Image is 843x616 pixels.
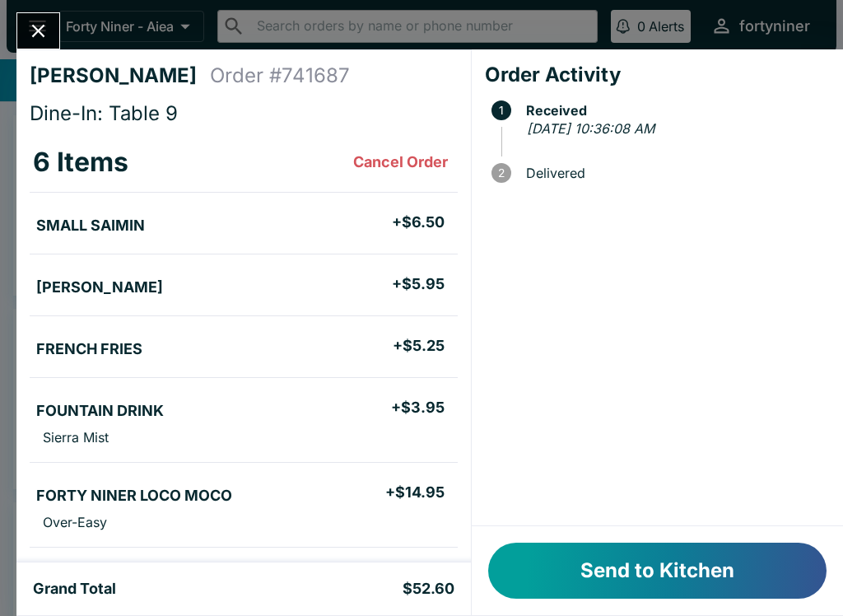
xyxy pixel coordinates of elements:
h5: + $5.95 [392,274,445,294]
p: Over-Easy [43,514,107,530]
h5: $52.60 [403,579,454,599]
button: Close [17,13,59,49]
button: Cancel Order [347,146,454,179]
span: Received [518,103,830,118]
h5: [PERSON_NAME] [36,278,163,297]
h5: + $6.50 [392,212,445,232]
h5: + $5.25 [393,336,445,356]
span: Delivered [518,166,830,180]
h5: + $14.95 [385,483,445,502]
h5: + $3.95 [391,398,445,418]
h4: [PERSON_NAME] [30,63,210,88]
h5: SMALL SAIMIN [36,216,145,236]
em: [DATE] 10:36:08 AM [527,120,654,137]
text: 2 [498,166,505,180]
text: 1 [499,104,504,117]
span: Dine-In: Table 9 [30,101,178,125]
h5: FORTY NINER LOCO MOCO [36,486,232,506]
h3: 6 Items [33,146,128,179]
button: Send to Kitchen [488,543,827,599]
h5: FOUNTAIN DRINK [36,401,164,421]
h4: Order # 741687 [210,63,350,88]
h5: Grand Total [33,579,116,599]
h5: FRENCH FRIES [36,339,142,359]
p: Sierra Mist [43,429,109,446]
h4: Order Activity [485,63,830,87]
